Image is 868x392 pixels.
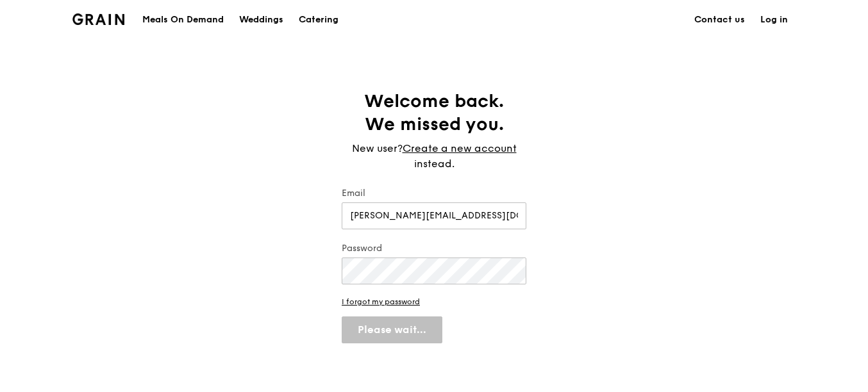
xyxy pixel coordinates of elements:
a: I forgot my password [342,297,526,306]
a: Contact us [687,1,753,39]
div: Meals On Demand [142,1,224,39]
span: New user? [352,142,403,154]
div: Catering [299,1,338,39]
a: Weddings [231,1,291,39]
div: Weddings [239,1,283,39]
label: Password [342,242,526,255]
a: Catering [291,1,346,39]
h1: Welcome back. We missed you. [342,90,526,136]
a: Create a new account [403,141,517,156]
img: Grain [72,13,124,25]
a: Log in [753,1,796,39]
span: instead. [414,158,455,170]
label: Email [342,187,526,200]
button: Please wait... [342,316,442,343]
